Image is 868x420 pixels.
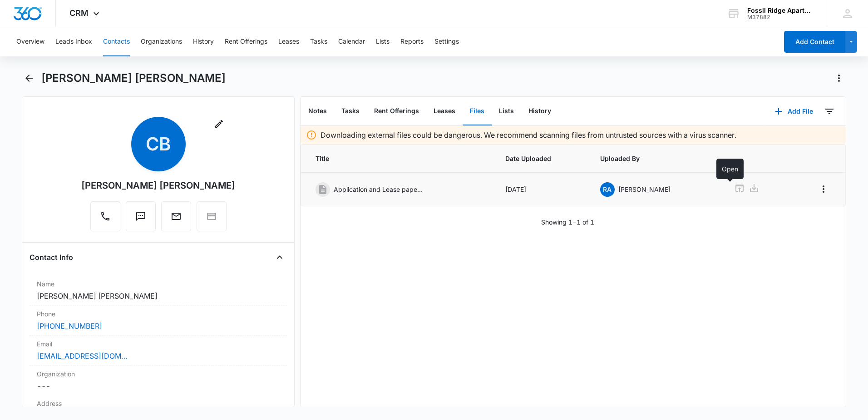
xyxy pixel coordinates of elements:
[30,335,287,365] div: Email[EMAIL_ADDRESS][DOMAIN_NAME]
[37,399,280,408] label: Address
[55,27,92,56] button: Leads Inbox
[126,201,156,231] button: Text
[37,309,280,319] label: Phone
[37,350,128,361] a: [EMAIL_ADDRESS][DOMAIN_NAME]
[747,7,814,14] div: account name
[494,173,589,206] td: [DATE]
[193,27,214,56] button: History
[492,97,521,125] button: Lists
[41,71,226,85] h1: [PERSON_NAME] [PERSON_NAME]
[37,290,280,301] dd: [PERSON_NAME] [PERSON_NAME]
[521,97,558,125] button: History
[272,250,287,265] button: Close
[225,27,267,56] button: Rent Offerings
[37,339,280,349] label: Email
[37,380,280,391] dd: ---
[30,275,287,305] div: Name[PERSON_NAME] [PERSON_NAME]
[126,215,156,223] a: Text
[747,14,814,20] div: account id
[505,154,578,163] span: Date Uploaded
[376,27,390,56] button: Lists
[367,97,426,125] button: Rent Offerings
[30,365,287,395] div: Organization---
[103,27,130,56] button: Contacts
[141,27,182,56] button: Organizations
[301,97,334,125] button: Notes
[426,97,463,125] button: Leases
[816,182,831,196] button: Overflow Menu
[338,27,365,56] button: Calendar
[600,154,713,163] span: Uploaded By
[618,185,671,194] p: [PERSON_NAME]
[400,27,424,56] button: Reports
[784,31,845,53] button: Add Contact
[716,159,744,179] div: Open
[434,27,459,56] button: Settings
[22,71,36,85] button: Back
[600,182,615,197] span: RA
[161,215,191,223] a: Email
[310,27,327,56] button: Tasks
[131,117,186,171] span: CB
[37,279,280,289] label: Name
[822,104,837,119] button: Filters
[278,27,299,56] button: Leases
[766,100,822,122] button: Add File
[37,369,280,379] label: Organization
[321,130,736,140] p: Downloading external files could be dangerous. We recommend scanning files from untrusted sources...
[30,305,287,335] div: Phone[PHONE_NUMBER]
[541,217,594,227] p: Showing 1-1 of 1
[16,27,44,56] button: Overview
[30,252,73,263] h4: Contact Info
[832,71,846,85] button: Actions
[463,97,492,125] button: Files
[69,8,89,18] span: CRM
[334,97,367,125] button: Tasks
[161,201,191,231] button: Email
[90,215,120,223] a: Call
[37,320,102,331] a: [PHONE_NUMBER]
[316,154,483,163] span: Title
[334,185,424,194] p: Application and Lease paperwork
[81,179,235,192] div: [PERSON_NAME] [PERSON_NAME]
[90,201,120,231] button: Call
